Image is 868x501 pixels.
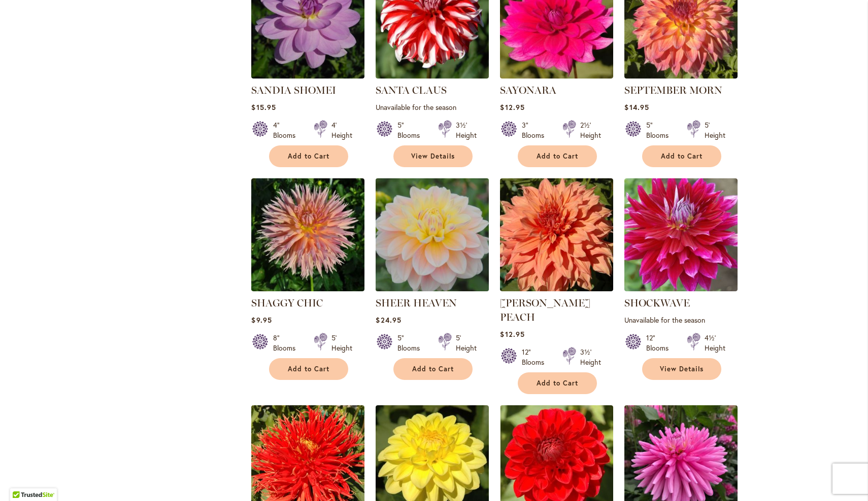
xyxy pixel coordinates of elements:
span: View Details [411,152,455,161]
img: Shockwave [624,178,738,291]
p: Unavailable for the season [376,102,489,112]
div: 5" Blooms [397,333,426,353]
button: Add to Cart [642,145,721,167]
div: 2½' Height [580,120,601,140]
a: September Morn [624,71,738,81]
div: 8" Blooms [273,333,302,353]
div: 12" Blooms [646,333,675,353]
a: SANDIA SHOMEI [251,71,364,81]
a: SHOCKWAVE [624,297,690,309]
div: 3" Blooms [522,120,550,140]
button: Add to Cart [393,358,473,380]
div: 4½' Height [705,333,725,353]
span: View Details [660,365,704,373]
div: 3½' Height [456,120,477,140]
a: SEPTEMBER MORN [624,84,722,96]
span: Add to Cart [537,379,578,388]
span: $24.95 [376,315,401,325]
span: $9.95 [251,315,272,325]
p: Unavailable for the season [624,315,738,325]
img: SHEER HEAVEN [373,176,492,294]
div: 5' Height [331,333,352,353]
a: SHEER HEAVEN [376,284,489,293]
a: SANDIA SHOMEI [251,84,336,96]
span: Add to Cart [537,152,578,161]
div: 4" Blooms [273,120,302,140]
button: Add to Cart [269,145,348,167]
button: Add to Cart [269,358,348,380]
a: Shockwave [624,284,738,293]
div: 5' Height [705,120,725,140]
button: Add to Cart [518,372,597,394]
div: 5' Height [456,333,477,353]
a: View Details [642,358,721,380]
a: SANTA CLAUS [376,84,447,96]
button: Add to Cart [518,145,597,167]
a: SAYONARA [500,84,556,96]
img: SHAGGY CHIC [251,178,364,291]
span: $14.95 [624,102,649,112]
a: SAYONARA [500,71,613,81]
img: Sherwood's Peach [500,178,613,291]
span: $12.95 [500,102,524,112]
span: $15.95 [251,102,276,112]
div: 12" Blooms [522,347,550,367]
div: 3½' Height [580,347,601,367]
div: 5" Blooms [397,120,426,140]
a: [PERSON_NAME] PEACH [500,297,590,323]
div: 4' Height [331,120,352,140]
span: Add to Cart [661,152,703,161]
span: $12.95 [500,329,524,339]
span: Add to Cart [288,152,329,161]
a: SANTA CLAUS [376,71,489,81]
a: View Details [393,145,473,167]
a: SHEER HEAVEN [376,297,457,309]
span: Add to Cart [288,365,329,373]
a: SHAGGY CHIC [251,284,364,293]
span: Add to Cart [412,365,454,373]
div: 5" Blooms [646,120,675,140]
iframe: Launch Accessibility Center [8,465,36,493]
a: SHAGGY CHIC [251,297,323,309]
a: Sherwood's Peach [500,284,613,293]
